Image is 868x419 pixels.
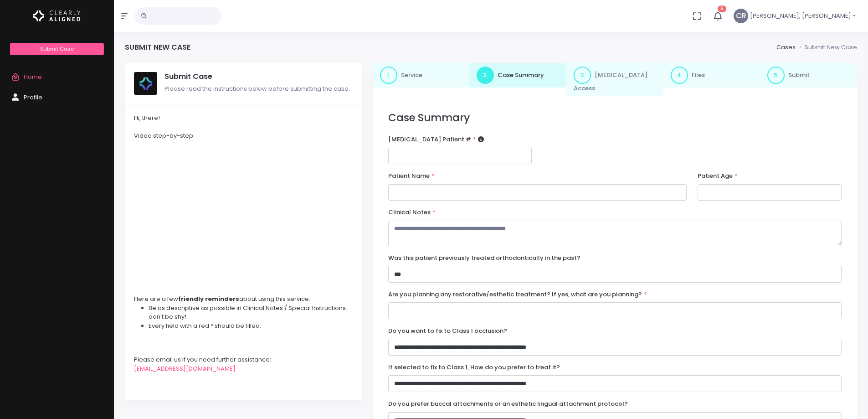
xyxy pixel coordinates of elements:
[373,63,470,88] a: 1.Service
[388,290,647,299] label: Are you planning any restorative/esthetic treatment? If yes, what are you planning?
[125,43,190,52] h4: Submit New Case
[760,63,857,88] a: 5.Submit
[380,67,397,84] span: 1.
[24,93,42,102] span: Profile
[164,84,350,93] span: Please read the instructions below before submitting the case.
[149,304,353,321] li: Be as descriptive as possible in Clinical Notes / Special Instructions: don't be shy!
[10,43,103,55] a: Submit Case
[164,72,353,81] h5: Submit Case
[388,208,436,217] label: Clinical Notes
[388,112,842,124] h3: Case Summary
[734,9,748,23] span: CR
[796,43,857,52] li: Submit New Case
[134,364,236,373] a: [EMAIL_ADDRESS][DOMAIN_NAME]
[134,114,353,123] div: Hi, there!
[718,5,726,12] span: 6
[750,11,851,21] span: [PERSON_NAME], [PERSON_NAME]
[574,67,591,84] span: 3.
[566,63,663,97] a: 3.[MEDICAL_DATA] Access
[388,363,560,372] label: If selected to fix to Class 1, How do you prefer to treat it?
[149,321,353,331] li: Every field with a red * should be filled.
[469,63,566,88] a: 2.Case Summary
[388,253,580,263] label: Was this patient previously treated orthodontically in the past?
[134,355,353,364] div: Please email us if you need further assistance:
[698,171,738,181] label: Patient Age
[671,67,688,84] span: 4.
[134,131,353,140] div: Video step-by-step:
[40,45,74,52] span: Submit Case
[477,67,494,84] span: 2.
[776,43,796,52] a: Cases
[388,171,435,181] label: Patient Name
[388,399,628,409] label: Do you prefer buccal attachments or an esthetic lingual attachment protocol?
[388,326,507,336] label: Do you want to fix to Class 1 occlusion?
[33,6,81,26] img: Logo Horizontal
[767,67,785,84] span: 5.
[178,295,239,303] strong: friendly reminders
[663,63,760,88] a: 4.Files
[134,295,353,304] div: Here are a few about using this service:
[388,135,484,144] label: [MEDICAL_DATA] Patient #
[24,72,42,81] span: Home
